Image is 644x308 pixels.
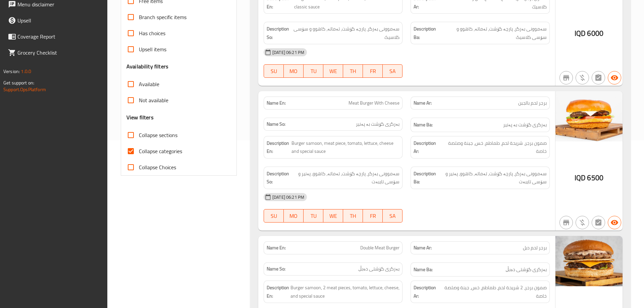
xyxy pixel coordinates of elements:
button: SA [383,209,402,223]
button: TU [304,64,323,78]
span: Available [139,80,159,88]
button: TH [343,209,363,223]
button: TH [343,64,363,78]
button: Not has choices [592,71,605,84]
span: FR [366,211,380,221]
span: WE [326,211,340,221]
strong: Description So: [267,25,292,41]
span: برجر لحم بالجبن [518,100,547,107]
span: SU [267,211,281,221]
span: Collapse Choices [139,163,176,171]
span: IQD [575,27,586,40]
button: Purchased item [576,71,589,84]
span: FR [366,66,380,76]
strong: Description Ar: [414,139,441,156]
span: Double Meat Burger [360,244,399,251]
button: Not has choices [592,216,605,229]
span: Upsell [17,16,102,24]
span: Grocery Checklist [17,49,102,57]
a: Support.OpsPlatform [3,85,46,94]
span: SA [385,211,400,221]
span: 1.0.0 [21,67,31,76]
button: MO [284,209,304,223]
button: Not branch specific item [559,71,573,84]
span: صمون برجر، شريحة لحم، طماطم، خس، جبنة وصلصة خاصة [442,139,547,156]
button: SU [264,64,284,78]
span: Coverage Report [17,33,102,41]
span: TU [306,211,321,221]
span: MO [286,211,301,221]
span: 6500 [587,171,603,184]
span: Burger samoon, 2 meat pieces, tomato, lettuce, cheese, and special sauce [290,284,399,300]
h3: View filters [126,114,154,121]
span: WE [326,66,340,76]
strong: Description En: [267,139,290,156]
img: %D8%A8%D8%B1%D9%83%D8%B1_%D9%84%D8%AD%D9%85_%D8%AF%D8%A8%D9%84638912245611677548.jpg [555,236,623,286]
span: بەرگری گۆشتی دەبڵ [358,265,399,272]
strong: Name Ba: [414,265,433,274]
button: Available [608,71,621,84]
strong: Description Ar: [414,284,440,300]
a: Upsell [3,12,108,28]
span: Menu disclaimer [17,0,102,8]
button: Not branch specific item [559,216,573,229]
button: MO [284,64,304,78]
span: TH [346,66,360,76]
span: Burger samoon, meat piece, tomato, lettuce, cheese and special sauce [291,139,399,156]
span: MO [286,66,301,76]
button: TU [304,209,323,223]
strong: Name Ar: [414,100,432,107]
span: Upsell items [139,45,166,53]
button: Purchased item [576,216,589,229]
strong: Name Ba: [414,121,433,129]
strong: Description So: [267,170,291,186]
strong: Name So: [267,265,285,272]
span: SA [385,66,400,76]
button: SU [264,209,284,223]
span: سەموونی بەرگر، پارچە گۆشت، تەماتە، کاهوو و سۆسی کلاسیک [441,25,547,41]
span: Collapse sections [139,131,177,139]
span: IQD [575,171,586,184]
span: SU [267,66,281,76]
span: TU [306,66,321,76]
strong: Name En: [267,244,286,251]
button: FR [363,209,383,223]
a: Grocery Checklist [3,45,108,61]
span: 6000 [587,27,603,40]
strong: Name En: [267,100,286,107]
span: سەموونی بەرگر، پارچە گۆشت، تەماتە، کاهوو، پەنیر و سۆسی تایبەت [292,170,400,186]
strong: Name So: [267,121,285,128]
span: برجر لحم دبل [523,244,547,251]
span: Version: [3,67,20,76]
h3: Availability filters [126,63,168,70]
span: Collapse categories [139,147,182,155]
button: SA [383,64,402,78]
a: Coverage Report [3,28,108,45]
button: WE [323,209,343,223]
span: Has choices [139,29,165,37]
span: Branch specific items [139,13,186,21]
strong: Name Ar: [414,244,432,251]
span: [DATE] 06:21 PM [270,194,307,200]
span: [DATE] 06:21 PM [270,49,307,56]
span: TH [346,211,360,221]
span: Meat Burger With Cheese [348,100,399,107]
img: %D8%A8%D8%B1%D9%83%D8%B1_%D9%84%D8%AD%D9%85_%D8%A8%D8%A7%D9%84%D8%AC%D8%A8%D9%86%D8%A963891224567... [555,91,623,141]
span: بەرگری گۆشت بە پەنیر [503,121,547,129]
strong: Description En: [267,284,289,300]
span: سەموونی بەرگر، پارچە گۆشت، تەماتە، کاهوو و سۆسی کلاسیک [293,25,399,41]
span: بەرگری گۆشتی دەبڵ [505,265,547,274]
strong: Description Ba: [414,25,439,41]
span: Not available [139,96,168,104]
strong: Description Ba: [414,170,438,186]
span: Get support on: [3,78,34,87]
span: صمون برجر، 2 شريحة لحم، طماطم، خس، جبنة وصلصة خاصة [442,284,547,300]
button: WE [323,64,343,78]
span: بەرگری گۆشت بە پەنیر [356,121,399,128]
button: FR [363,64,383,78]
span: سەموونی بەرگر، پارچە گۆشت، تەماتە، کاهوو، پەنیر و سۆسی تایبەت [440,170,547,186]
button: Available [608,216,621,229]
